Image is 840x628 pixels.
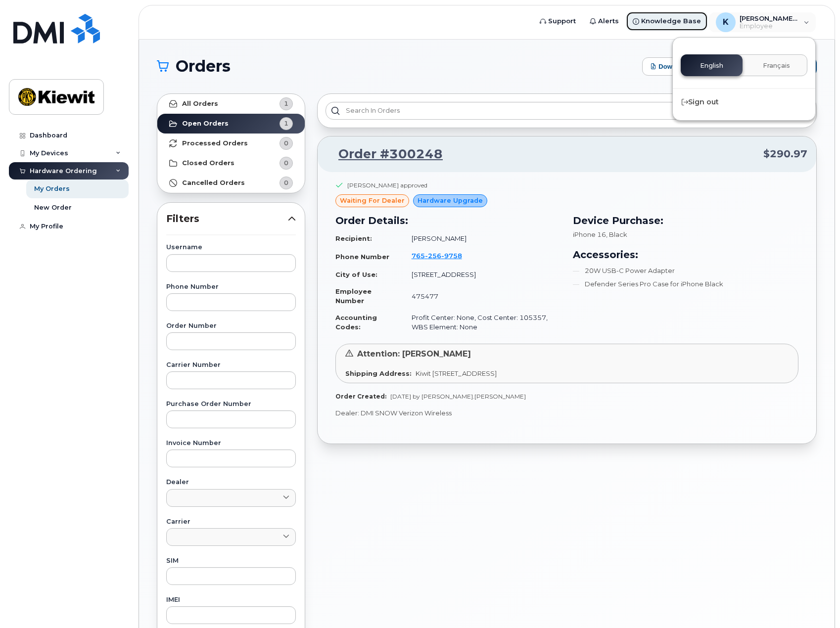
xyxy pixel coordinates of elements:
[673,93,815,111] div: Sign out
[573,213,798,228] h3: Device Purchase:
[340,196,405,205] span: waiting for dealer
[403,283,561,309] td: 475477
[166,323,296,329] label: Order Number
[403,309,561,335] td: Profit Center: None, Cost Center: 105357, WBS Element: None
[763,147,807,161] span: $290.97
[166,519,296,525] label: Carrier
[166,284,296,290] label: Phone Number
[284,178,288,187] span: 0
[327,145,443,163] a: Order #300248
[284,99,288,108] span: 1
[606,230,627,238] span: , Black
[326,102,808,120] input: Search in orders
[335,253,389,261] strong: Phone Number
[166,401,296,407] label: Purchase Order Number
[403,230,561,247] td: [PERSON_NAME]
[182,120,229,128] strong: Open Orders
[182,179,245,187] strong: Cancelled Orders
[182,100,218,108] strong: All Orders
[166,440,296,447] label: Invoice Number
[182,139,248,147] strong: Processed Orders
[157,114,305,134] a: Open Orders1
[166,244,296,251] label: Username
[441,252,462,260] span: 9758
[157,173,305,193] a: Cancelled Orders0
[418,196,483,205] span: Hardware Upgrade
[335,314,377,331] strong: Accounting Codes:
[335,393,386,400] strong: Order Created:
[797,585,833,621] iframe: Messenger Launcher
[412,252,462,260] span: 765
[157,134,305,153] a: Processed Orders0
[335,287,372,305] strong: Employee Number
[347,181,427,189] div: [PERSON_NAME] approved
[166,558,296,564] label: SIM
[335,213,561,228] h3: Order Details:
[335,234,372,242] strong: Recipient:
[284,158,288,168] span: 0
[763,62,790,70] span: Français
[345,369,412,377] strong: Shipping Address:
[176,59,231,74] span: Orders
[166,597,296,603] label: IMEI
[357,349,471,359] span: Attention: [PERSON_NAME]
[335,408,798,418] p: Dealer: DMI SNOW Verizon Wireless
[642,57,739,76] button: Download Excel Report
[284,119,288,128] span: 1
[573,266,798,275] li: 20W USB-C Power Adapter
[425,252,441,260] span: 256
[573,230,606,238] span: iPhone 16
[573,247,798,262] h3: Accessories:
[284,138,288,148] span: 0
[166,362,296,368] label: Carrier Number
[573,279,798,289] li: Defender Series Pro Case for iPhone Black
[335,270,377,278] strong: City of Use:
[157,94,305,114] a: All Orders1
[412,252,474,260] a: 7652569758
[157,153,305,173] a: Closed Orders0
[390,393,526,400] span: [DATE] by [PERSON_NAME].[PERSON_NAME]
[416,369,497,377] span: Kiwit [STREET_ADDRESS]
[166,212,288,226] span: Filters
[166,479,296,486] label: Dealer
[403,266,561,283] td: [STREET_ADDRESS]
[182,159,234,167] strong: Closed Orders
